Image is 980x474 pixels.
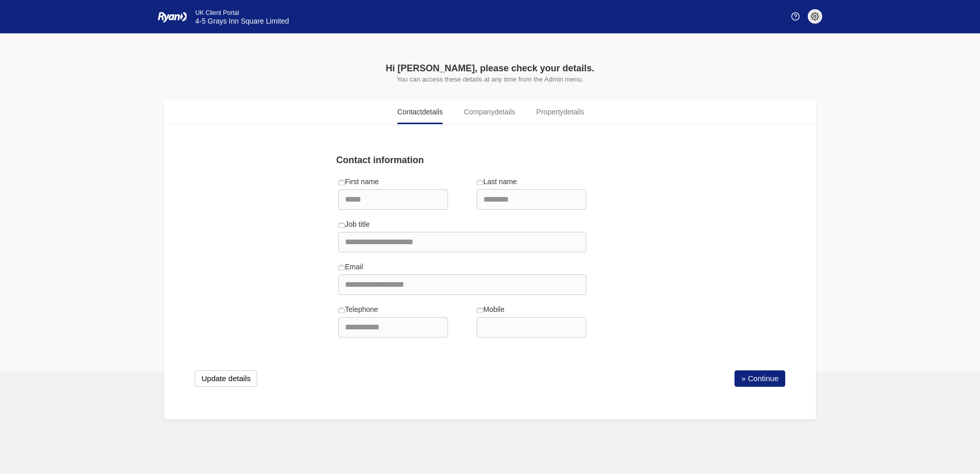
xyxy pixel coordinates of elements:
[389,100,452,124] a: Contactdetails
[464,107,515,117] span: Company
[330,153,595,167] div: Contact information
[338,262,363,272] label: Email
[734,370,785,387] a: » Continue
[338,176,379,187] label: First name
[195,9,239,16] span: UK Client Portal
[275,62,705,75] div: Hi [PERSON_NAME], please check your details.
[811,12,819,21] img: settings
[338,219,370,230] label: Job title
[195,370,257,387] button: Update details
[563,108,584,116] span: details
[495,108,515,116] span: details
[791,12,800,21] img: Help
[338,304,378,315] label: Telephone
[397,107,443,117] span: Contact
[477,304,504,315] label: Mobile
[477,176,517,187] label: Last name
[527,100,593,124] a: Propertydetails
[536,107,584,117] span: Property
[275,75,705,83] p: You can access these details at any time from the Admin menu.
[422,108,443,116] span: details
[195,17,289,25] span: 4-5 Grays Inn Square Limited
[455,100,524,124] a: Companydetails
